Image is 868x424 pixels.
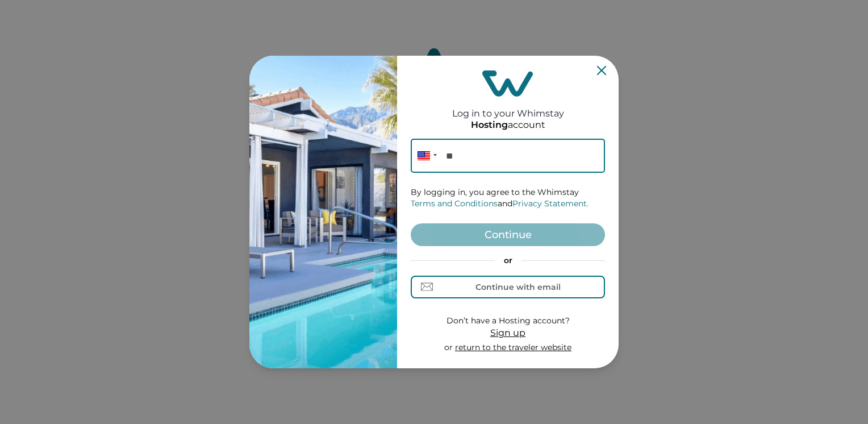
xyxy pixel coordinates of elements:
[482,70,533,97] img: login-logo
[411,276,605,298] button: Continue with email
[452,97,564,119] h2: Log in to your Whimstay
[444,342,571,354] p: or
[455,342,571,352] a: return to the traveler website
[249,56,397,368] img: auth-banner
[597,66,606,75] button: Close
[411,198,498,209] a: Terms and Conditions
[411,187,605,209] p: By logging in, you agree to the Whimstay and
[475,282,561,292] div: Continue with email
[490,327,525,338] span: Sign up
[444,315,571,327] p: Don’t have a Hosting account?
[411,139,440,173] div: United States: + 1
[512,198,589,209] a: Privacy Statement.
[471,119,508,131] p: Hosting
[411,223,605,246] button: Continue
[471,119,545,131] p: account
[411,255,605,267] p: or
